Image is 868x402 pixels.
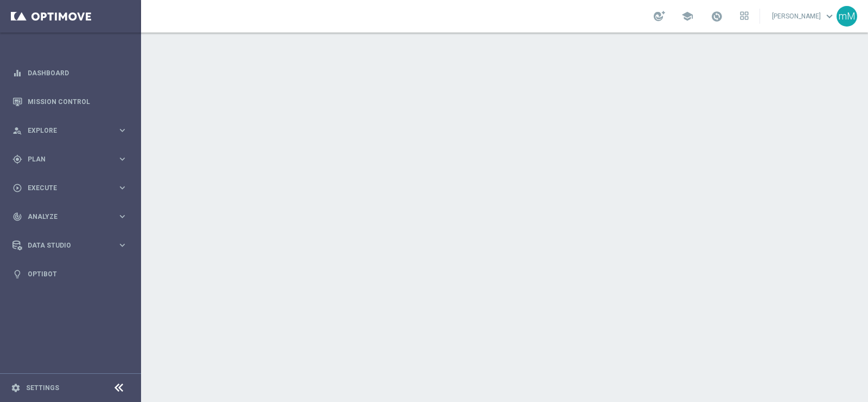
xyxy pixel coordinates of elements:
button: play_circle_outline Execute keyboard_arrow_right [12,184,128,192]
a: Settings [26,385,59,391]
button: lightbulb Optibot [12,270,128,278]
div: Data Studio [12,241,117,250]
i: keyboard_arrow_right [117,211,127,222]
i: person_search [12,126,22,135]
span: Execute [28,185,117,191]
i: settings [11,383,21,393]
i: track_changes [12,212,22,222]
button: track_changes Analyze keyboard_arrow_right [12,212,128,221]
span: Analyze [28,213,117,220]
i: lightbulb [12,269,22,279]
div: Dashboard [12,59,127,87]
span: Plan [28,156,117,163]
i: keyboard_arrow_right [117,154,127,164]
div: Execute [12,183,117,193]
i: gps_fixed [12,154,22,164]
div: mM [837,6,857,27]
a: Optibot [28,260,127,288]
i: keyboard_arrow_right [117,240,127,250]
div: Explore [12,126,117,135]
a: [PERSON_NAME]keyboard_arrow_down [771,8,837,24]
div: Optibot [12,260,127,288]
button: gps_fixed Plan keyboard_arrow_right [12,155,128,164]
button: person_search Explore keyboard_arrow_right [12,126,128,135]
i: play_circle_outline [12,183,22,193]
span: school [681,10,693,22]
button: Data Studio keyboard_arrow_right [12,241,128,250]
i: keyboard_arrow_right [117,183,127,193]
span: keyboard_arrow_down [824,10,835,22]
div: Analyze [12,212,117,222]
div: Plan [12,154,117,164]
i: equalizer [12,68,22,78]
span: Explore [28,127,117,134]
a: Dashboard [28,59,127,87]
a: Mission Control [28,87,127,116]
button: Mission Control [12,98,128,106]
button: equalizer Dashboard [12,69,128,77]
i: keyboard_arrow_right [117,125,127,135]
span: Data Studio [28,242,117,249]
div: Mission Control [12,87,127,116]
